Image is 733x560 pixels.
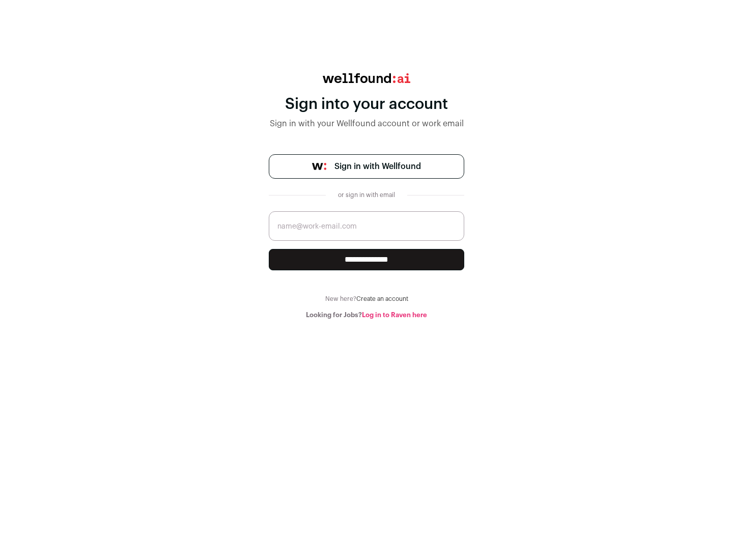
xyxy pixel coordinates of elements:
[334,191,399,199] div: or sign in with email
[312,163,326,170] img: wellfound-symbol-flush-black-fb3c872781a75f747ccb3a119075da62bfe97bd399995f84a933054e44a575c4.png
[362,312,427,318] a: Log in to Raven here
[269,118,464,130] div: Sign in with your Wellfound account or work email
[269,95,464,114] div: Sign into your account
[269,311,464,319] div: Looking for Jobs?
[323,73,410,83] img: wellfound:ai
[269,211,464,241] input: name@work-email.com
[356,296,408,302] a: Create an account
[334,160,421,173] span: Sign in with Wellfound
[269,154,464,179] a: Sign in with Wellfound
[269,295,464,303] div: New here?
